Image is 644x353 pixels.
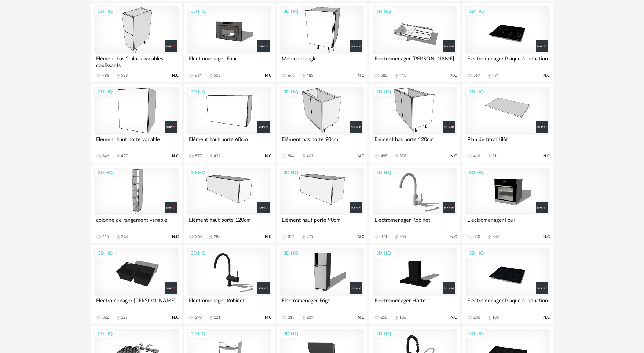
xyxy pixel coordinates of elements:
span: Download icon [116,234,121,240]
a: 3D HQ Electromenager Plaque à induction 280 Download icon 183 N.C [462,245,553,324]
span: N.C [358,234,364,239]
div: 280 [473,315,480,320]
span: N.C [172,234,179,239]
div: Electromenager Plaque à induction [465,54,550,69]
div: 3D HQ [95,7,116,16]
div: 3D HQ [466,7,487,16]
span: Download icon [301,154,307,159]
div: 538 [121,73,128,78]
span: N.C [172,315,179,320]
a: 3D HQ Elément haut porte variable 646 Download icon 427 N.C [91,84,182,163]
a: 3D HQ Elément bas porte 120cm 498 Download icon 376 N.C [369,84,460,163]
div: Electromenager Four [187,54,271,69]
a: 3D HQ colonne de rangement variable 415 Download icon 298 N.C [91,164,182,243]
span: N.C [265,234,271,239]
div: 422 [214,154,220,159]
div: Elément bas porte 90cm [280,135,364,149]
span: Download icon [487,315,492,320]
div: 3D HQ [95,249,116,258]
a: 3D HQ Electromenager Hotte 250 Download icon 186 N.C [369,245,460,324]
span: Download icon [208,234,214,240]
span: Download icon [487,154,492,159]
span: N.C [265,73,271,78]
span: Download icon [116,315,121,320]
div: 485 [307,73,313,78]
a: 3D HQ Electromenager Robinet 293 Download icon 221 N.C [184,245,275,324]
a: 3D HQ Electromenager Four 350 Download icon 239 N.C [462,164,553,243]
div: 265 [399,234,406,239]
div: Electromenager Plaque à induction [465,296,550,310]
div: 371 [381,234,387,239]
div: 283 [214,234,220,239]
div: Elément haut porte 90cm [280,215,364,230]
span: Download icon [487,234,492,240]
span: N.C [265,154,271,159]
div: 3D HQ [466,329,487,339]
span: N.C [358,73,364,78]
div: 403 [307,154,313,159]
span: N.C [265,315,271,320]
a: 3D HQ Electromenager Frigo 313 Download icon 209 N.C [277,245,367,324]
div: 183 [492,315,499,320]
a: 3D HQ Electromenager [PERSON_NAME] 585 Download icon 441 N.C [369,3,460,82]
div: 293 [195,315,202,320]
span: Download icon [208,73,214,78]
div: 227 [121,315,128,320]
div: 508 [214,73,220,78]
div: Elément haut porte 120cm [187,215,271,230]
a: 3D HQ Elément bas 2 blocs variables coulissants 796 Download icon 538 N.C [91,3,182,82]
div: Electromenager [PERSON_NAME] [94,296,179,310]
span: Download icon [301,315,307,320]
div: 3D HQ [187,7,209,16]
div: Elément bas 2 blocs variables coulissants [94,54,179,69]
span: N.C [450,234,457,239]
div: 186 [399,315,406,320]
div: Electromenager Hotte [373,296,457,310]
span: N.C [358,315,364,320]
div: 3D HQ [187,249,209,258]
a: 3D HQ Electromenager Four 684 Download icon 508 N.C [184,3,275,82]
div: 3D HQ [280,87,301,97]
div: Electromenager [PERSON_NAME] [373,54,457,69]
div: 646 [288,73,294,78]
div: Meuble d'angle [280,54,364,69]
div: Electromenager Robinet [187,296,271,310]
span: Download icon [116,154,121,159]
div: Elément bas porte 120cm [373,135,457,149]
div: 350 [473,234,480,239]
div: 313 [288,315,294,320]
div: 427 [121,154,128,159]
span: N.C [543,234,550,239]
div: 684 [195,73,202,78]
span: N.C [543,73,550,78]
span: N.C [450,315,457,320]
div: 3D HQ [95,168,116,177]
a: 3D HQ Elément haut porte 90cm 356 Download icon 275 N.C [277,164,367,243]
span: Download icon [301,234,307,240]
div: 3D HQ [95,329,116,339]
div: 577 [195,154,202,159]
span: N.C [543,154,550,159]
div: 415 [102,234,109,239]
div: 209 [307,315,313,320]
div: Electromenager Robinet [373,215,457,230]
div: 3D HQ [373,168,394,177]
span: Download icon [394,73,399,78]
div: 3D HQ [187,329,209,339]
div: 3D HQ [373,249,394,258]
span: Download icon [487,73,492,78]
span: Download icon [394,154,399,159]
span: Download icon [208,154,214,159]
a: 3D HQ Meuble d'angle 646 Download icon 485 N.C [277,3,367,82]
div: 3D HQ [95,87,116,97]
a: 3D HQ Elément bas porte 90cm 544 Download icon 403 N.C [277,84,367,163]
div: 3D HQ [466,168,487,177]
div: 567 [473,73,480,78]
div: 366 [195,234,202,239]
div: 298 [121,234,128,239]
div: 3D HQ [373,87,394,97]
span: N.C [450,154,457,159]
div: Electromenager Frigo [280,296,364,310]
div: 3D HQ [187,168,209,177]
div: 322 [102,315,109,320]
